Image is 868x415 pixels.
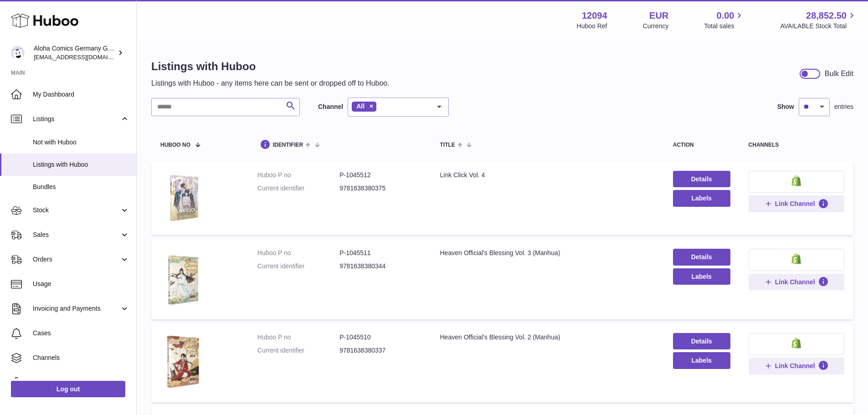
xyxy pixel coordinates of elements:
[775,200,815,208] span: Link Channel
[791,338,801,348] img: shopify-small.png
[749,274,844,290] button: Link Channel
[11,381,125,397] a: Log out
[791,253,801,264] img: shopify-small.png
[834,102,853,111] span: entries
[257,184,339,193] dt: Current identifier
[825,69,853,79] div: Bulk Edit
[806,10,847,22] span: 28,852.50
[775,362,815,370] span: Link Channel
[704,22,745,31] span: Total sales
[649,10,668,22] strong: EUR
[33,255,120,264] span: Orders
[339,346,421,355] dd: 9781638380337
[160,333,206,391] img: Heaven Official's Blessing Vol. 2 (Manhua)
[749,195,844,212] button: Link Channel
[440,171,654,179] div: Link Click Vol. 4
[673,333,730,349] a: Details
[33,90,129,99] span: My Dashboard
[339,171,421,179] dd: P-1045512
[318,102,343,111] label: Channel
[151,78,390,88] p: Listings with Huboo - any items here can be sent or dropped off to Huboo.
[33,304,120,313] span: Invoicing and Payments
[33,138,129,147] span: Not with Huboo
[33,378,129,387] span: Settings
[673,190,730,206] button: Labels
[775,278,815,286] span: Link Channel
[704,10,745,31] a: 0.00 Total sales
[780,22,857,31] span: AVAILABLE Stock Total
[257,262,339,271] dt: Current identifier
[34,53,134,61] span: [EMAIL_ADDRESS][DOMAIN_NAME]
[257,346,339,355] dt: Current identifier
[33,329,129,338] span: Cases
[11,46,25,60] img: internalAdmin-12094@internal.huboo.com
[257,333,339,342] dt: Huboo P no
[791,175,801,186] img: shopify-small.png
[339,249,421,257] dd: P-1045511
[777,102,794,111] label: Show
[160,249,206,308] img: Heaven Official's Blessing Vol. 3 (Manhua)
[673,352,730,369] button: Labels
[257,171,339,179] dt: Huboo P no
[673,268,730,285] button: Labels
[160,171,206,224] img: Link Click Vol. 4
[749,142,844,148] div: channels
[339,262,421,271] dd: 9781638380344
[33,183,129,191] span: Bundles
[33,354,129,362] span: Channels
[582,10,607,22] strong: 12094
[33,231,120,239] span: Sales
[717,10,734,22] span: 0.00
[643,22,669,31] div: Currency
[440,333,654,342] div: Heaven Official's Blessing Vol. 2 (Manhua)
[33,115,120,123] span: Listings
[33,280,129,288] span: Usage
[339,333,421,342] dd: P-1045510
[673,142,730,148] div: action
[33,206,120,215] span: Stock
[440,249,654,257] div: Heaven Official's Blessing Vol. 3 (Manhua)
[339,184,421,193] dd: 9781638380375
[151,59,390,74] h1: Listings with Huboo
[780,10,857,31] a: 28,852.50 AVAILABLE Stock Total
[673,249,730,265] a: Details
[577,22,607,31] div: Huboo Ref
[749,358,844,374] button: Link Channel
[356,102,365,110] span: All
[440,142,455,148] span: title
[273,142,303,148] span: identifier
[34,44,116,61] div: Aloha Comics Germany GmbH
[33,160,129,169] span: Listings with Huboo
[257,249,339,257] dt: Huboo P no
[673,171,730,187] a: Details
[160,142,190,148] span: Huboo no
